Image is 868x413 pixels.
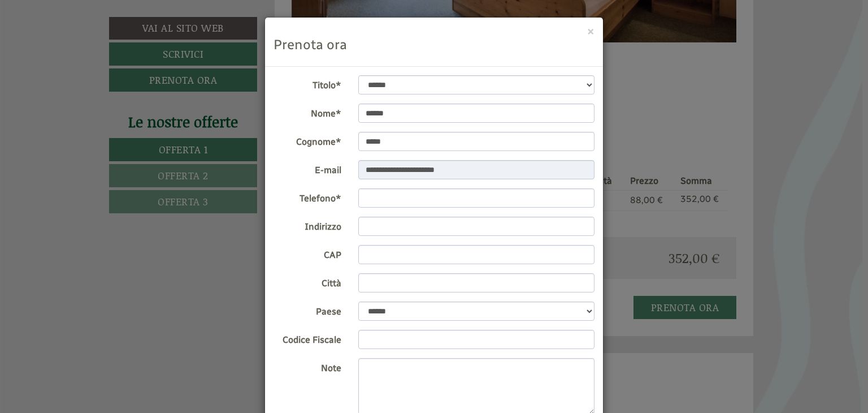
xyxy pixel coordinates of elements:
label: Città [265,273,350,290]
label: Paese [265,302,350,319]
label: Note [265,358,350,375]
h3: Prenota ora [274,37,594,52]
label: Cognome* [265,132,350,149]
label: Indirizzo [265,217,350,234]
label: Titolo* [265,75,350,92]
label: Codice Fiscale [265,330,350,347]
label: CAP [265,245,350,262]
label: Nome* [265,104,350,121]
label: Telefono* [265,188,350,205]
label: E-mail [265,160,350,177]
button: × [587,25,594,37]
